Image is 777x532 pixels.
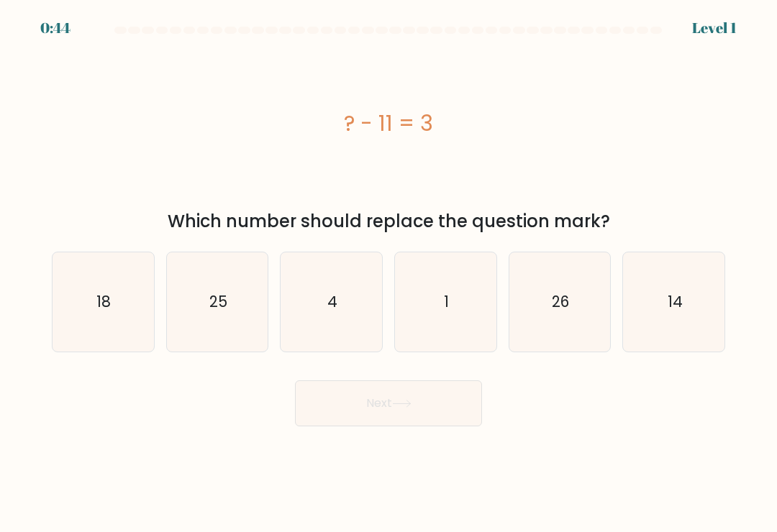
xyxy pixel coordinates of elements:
[692,17,737,39] div: Level 1
[52,107,725,139] div: ? - 11 = 3
[209,291,227,312] text: 25
[295,380,482,426] button: Next
[552,291,569,312] text: 26
[40,17,71,39] div: 0:44
[444,291,449,312] text: 1
[327,291,337,312] text: 4
[667,291,682,312] text: 14
[97,291,112,312] text: 18
[60,208,717,234] div: Which number should replace the question mark?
